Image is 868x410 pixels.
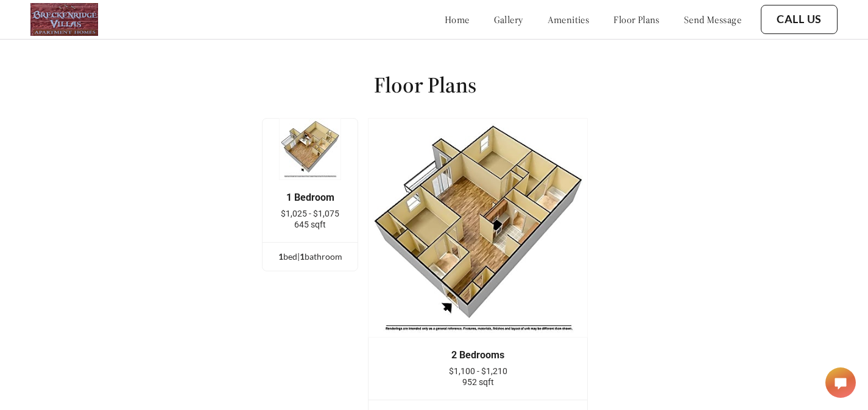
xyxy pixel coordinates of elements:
a: Call Us [777,13,822,26]
h1: Floor Plans [374,71,476,99]
span: 1 [300,251,305,262]
a: home [445,13,470,26]
span: 1 [278,251,283,262]
a: amenities [548,13,590,26]
img: example [368,118,588,338]
img: logo.png [30,3,98,36]
span: 952 sqft [462,377,494,387]
button: Call Us [761,5,838,34]
div: 1 Bedroom [281,192,339,203]
div: bed | bathroom [263,250,358,263]
span: $1,100 - $1,210 [449,366,507,376]
a: gallery [494,13,523,26]
a: floor plans [613,13,660,26]
span: 645 sqft [294,220,326,229]
img: example [279,118,341,180]
span: $1,025 - $1,075 [281,209,339,218]
a: send message [684,13,741,26]
div: 2 Bedrooms [387,350,569,361]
